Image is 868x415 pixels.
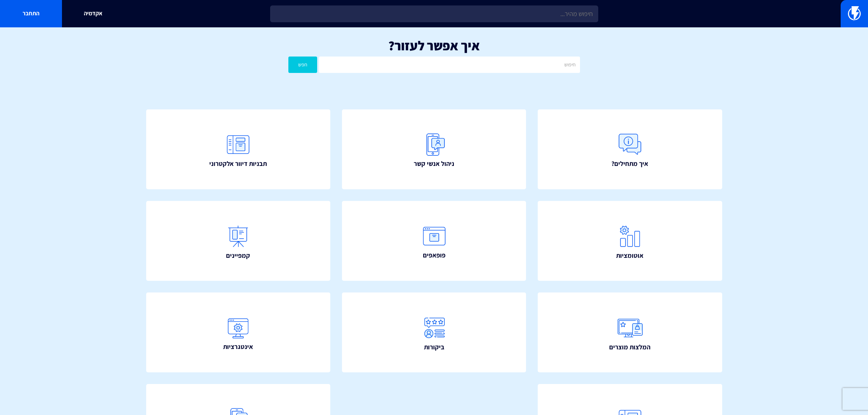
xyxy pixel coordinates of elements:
a: ניהול אנשי קשר [342,109,526,189]
span: ניהול אנשי קשר [414,159,454,168]
a: אוטומציות [538,201,722,281]
span: איך מתחילים? [611,159,648,168]
a: אינטגרציות [146,292,331,372]
h1: איך אפשר לעזור? [11,38,857,53]
span: אוטומציות [616,251,643,260]
a: תבניות דיוור אלקטרוני [146,109,331,189]
button: חפש [288,57,318,73]
span: פופאפים [423,251,445,260]
span: ביקורות [424,342,444,352]
a: המלצות מוצרים [538,292,722,372]
a: קמפיינים [146,201,331,281]
span: קמפיינים [226,251,250,260]
input: חיפוש מהיר... [270,5,598,22]
a: ביקורות [342,292,526,372]
span: אינטגרציות [223,342,253,352]
span: המלצות מוצרים [609,342,650,352]
a: איך מתחילים? [538,109,722,189]
span: תבניות דיוור אלקטרוני [209,159,267,168]
a: פופאפים [342,201,526,281]
input: חיפוש [319,57,580,73]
